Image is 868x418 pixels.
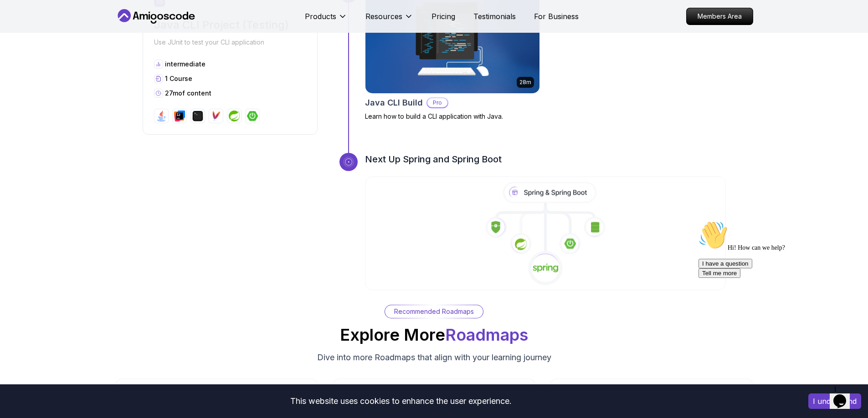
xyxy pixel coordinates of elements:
div: This website uses cookies to enhance the user experience. [7,391,795,411]
button: Tell me more [4,51,46,61]
p: Learn how to build a CLI application with Java. [365,112,540,121]
p: Dive into more Roadmaps that align with your learning journey [317,351,551,364]
p: 27m of content [165,89,211,98]
button: I have a question [4,42,57,51]
span: 1 Course [165,75,192,82]
a: Members Area [686,8,753,25]
button: Resources [365,11,413,29]
span: Hi! How can we help? [4,27,90,34]
img: intellij logo [174,111,185,121]
a: For Business [534,11,579,22]
p: Use JUnit to test your CLI application [154,36,306,49]
img: spring logo [229,111,240,121]
p: Pro [427,98,447,107]
div: 👋Hi! How can we help?I have a questionTell me more [4,4,168,61]
h2: Java CLI Build [365,96,423,109]
p: Recommended Roadmaps [394,307,474,316]
p: Products [305,11,336,22]
iframe: chat widget [830,382,859,409]
img: :wave: [4,4,33,33]
p: intermediate [165,60,205,69]
span: Roadmaps [445,325,528,345]
a: Pricing [431,11,455,22]
h2: Explore More [340,326,528,344]
iframe: chat widget [695,217,859,377]
h3: Next Up Spring and Spring Boot [365,153,726,166]
img: java logo [156,111,167,121]
a: Testimonials [473,11,516,22]
p: Members Area [687,8,753,25]
button: Products [305,11,347,29]
button: Accept cookies [808,393,861,409]
img: terminal logo [192,111,203,121]
p: 28m [519,79,531,86]
img: maven logo [211,111,221,121]
img: spring-boot logo [247,111,258,121]
p: Resources [365,11,402,22]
